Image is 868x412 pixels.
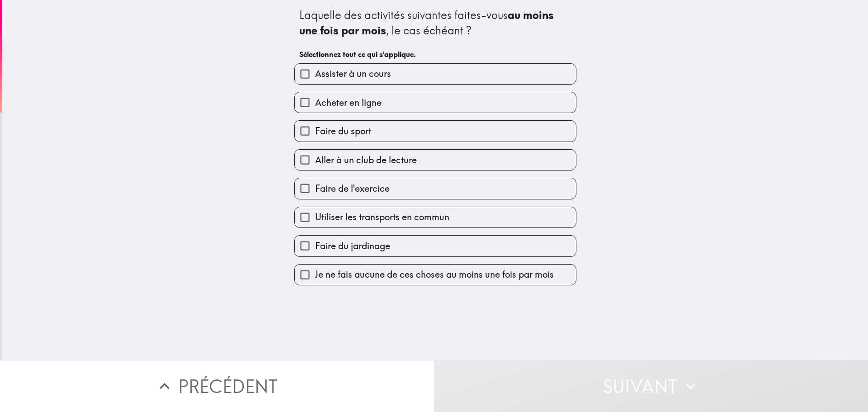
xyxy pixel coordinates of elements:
b: au moins une fois par mois [299,8,557,37]
h6: Sélectionnez tout ce qui s'applique. [299,49,571,59]
span: Aller à un club de lecture [315,154,417,166]
div: Laquelle des activités suivantes faites-vous , le cas échéant ? [299,8,571,38]
button: Acheter en ligne [295,92,576,113]
span: Je ne fais aucune de ces choses au moins une fois par mois [315,268,554,281]
button: Assister à un cours [295,64,576,84]
button: Faire de l'exercice [295,178,576,199]
button: Je ne fais aucune de ces choses au moins une fois par mois [295,265,576,285]
span: Acheter en ligne [315,96,382,109]
button: Faire du sport [295,121,576,141]
span: Assister à un cours [315,67,391,80]
button: Faire du jardinage [295,236,576,256]
button: Aller à un club de lecture [295,150,576,170]
span: Faire du sport [315,125,371,137]
span: Faire de l'exercice [315,182,390,195]
button: Suivant [434,360,868,412]
span: Faire du jardinage [315,240,390,252]
span: Utiliser les transports en commun [315,211,449,223]
button: Utiliser les transports en commun [295,207,576,227]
